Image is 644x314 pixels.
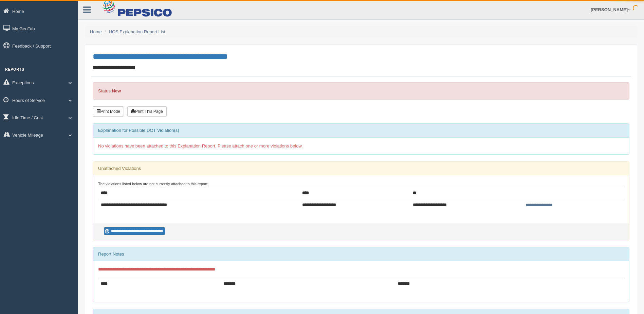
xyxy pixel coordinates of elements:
[93,247,629,261] div: Report Notes
[93,124,629,137] div: Explanation for Possible DOT Violation(s)
[93,106,124,117] button: Print Mode
[112,88,121,93] strong: New
[98,182,208,186] small: The violations listed below are not currently attached to this report:
[90,29,102,34] a: Home
[127,106,167,117] button: Print This Page
[93,162,629,175] div: Unattached Violations
[109,29,165,34] a: HOS Explanation Report List
[93,82,629,100] div: Status:
[98,143,303,149] span: No violations have been attached to this Explanation Report. Please attach one or more violations...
